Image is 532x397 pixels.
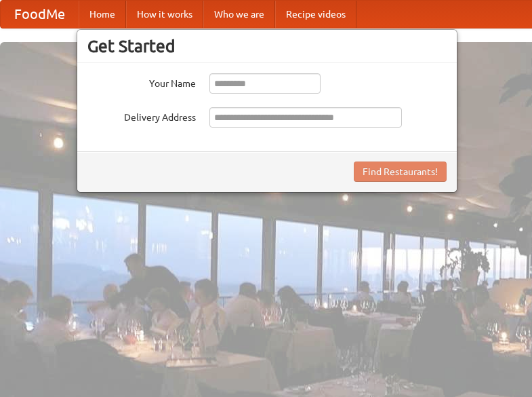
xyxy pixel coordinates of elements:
[1,1,79,28] a: FoodMe
[79,1,126,28] a: Home
[354,162,447,182] button: Find Restaurants!
[87,107,196,124] label: Delivery Address
[87,73,196,90] label: Your Name
[126,1,203,28] a: How it works
[87,36,447,56] h3: Get Started
[275,1,356,28] a: Recipe videos
[203,1,275,28] a: Who we are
